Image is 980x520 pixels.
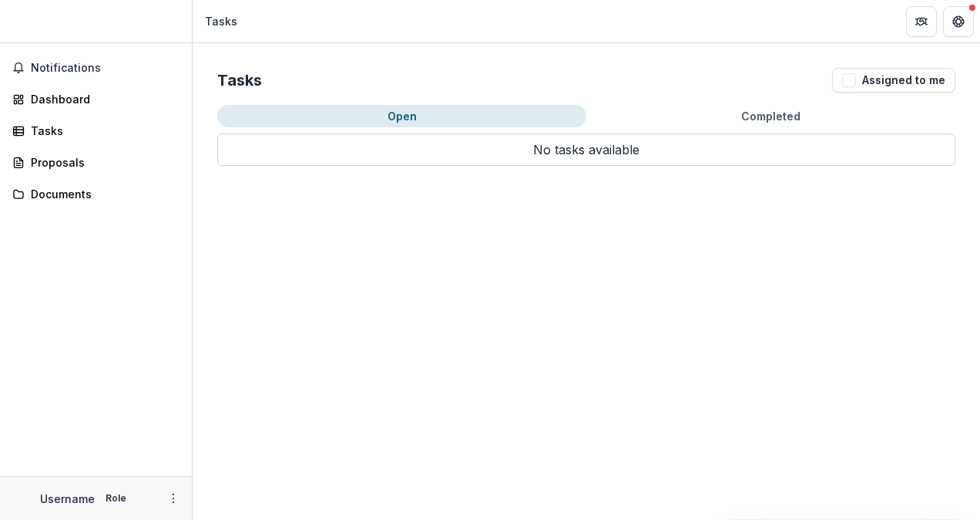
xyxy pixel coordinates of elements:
p: No tasks available [217,133,955,166]
a: Dashboard [6,86,186,112]
button: Open [217,105,586,127]
span: Notifications [31,62,180,75]
p: Username [40,491,95,507]
div: Tasks [205,13,237,29]
a: Tasks [6,118,186,144]
a: Documents [6,181,186,207]
div: Tasks [31,123,173,139]
button: Notifications [6,56,186,80]
div: Dashboard [31,91,173,107]
button: Get Help [943,6,974,37]
a: Proposals [6,150,186,175]
nav: breadcrumb [199,10,243,32]
button: Assigned to me [832,68,955,93]
h2: Tasks [217,71,262,89]
div: Documents [31,186,173,202]
button: Completed [586,105,955,127]
button: Partners [906,6,937,37]
p: Role [101,491,131,505]
div: Proposals [31,154,173,171]
button: More [164,489,183,508]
